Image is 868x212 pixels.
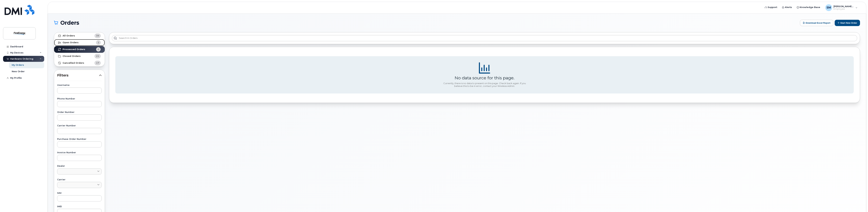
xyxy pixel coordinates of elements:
strong: Cancelled Orders [63,62,84,64]
a: Open Orders1 [54,39,105,46]
span: Filters [57,73,99,78]
span: 17 [96,61,99,65]
div: Currently, there is no data to present on this page. Check back again. If you believe this to be ... [442,82,527,87]
a: Cancelled Orders17 [54,60,105,66]
label: Carrier Number [57,125,102,127]
label: Purchase Order Number [57,138,102,140]
label: Order Number [57,111,102,113]
button: Download Excel Report [800,20,833,26]
a: Processed Orders0 [54,46,105,53]
label: Phone Number [57,98,102,100]
strong: Processed Orders [63,48,85,51]
span: 39 [96,34,99,37]
label: Username [57,84,102,86]
span: 0 [98,48,99,51]
span: 1 [98,41,99,44]
input: Search in orders [112,35,857,41]
a: Closed Orders21 [54,53,105,60]
div: No data source for this page. [455,75,514,80]
label: SIM [57,192,102,194]
a: All Orders39 [54,32,105,39]
label: Dealer [57,165,102,167]
strong: Closed Orders [63,55,81,58]
span: Orders [60,20,79,25]
strong: All Orders [63,34,75,37]
span: 21 [96,54,99,58]
label: Carrier [57,179,102,181]
label: IMEI [57,206,102,208]
label: Invoice Number [57,152,102,154]
strong: Open Orders [63,41,79,44]
iframe: Messenger Launcher [853,197,865,209]
button: Start New Order [835,20,860,26]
